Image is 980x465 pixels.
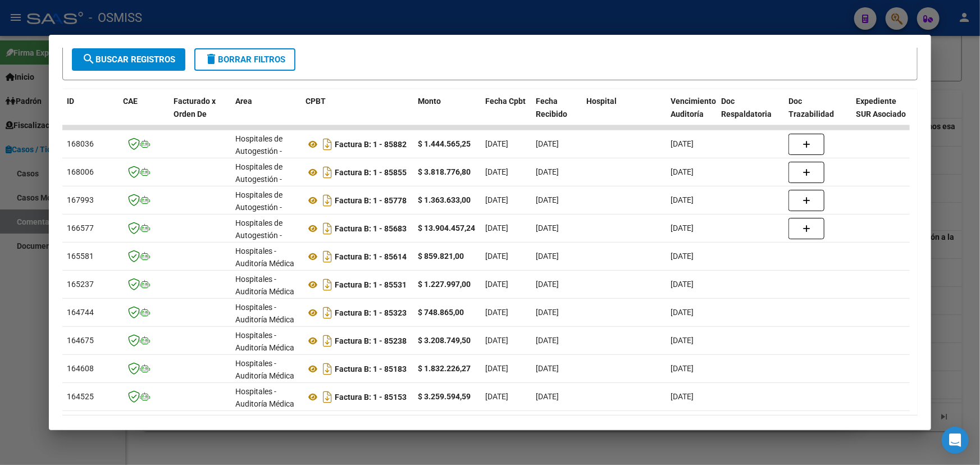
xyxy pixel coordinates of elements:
span: [DATE] [536,336,559,345]
strong: $ 1.832.226,27 [418,364,471,373]
i: Descargar documento [320,332,335,350]
datatable-header-cell: Facturado x Orden De [169,89,231,139]
strong: $ 3.259.594,59 [418,392,471,401]
span: 164608 [67,364,94,373]
span: [DATE] [536,364,559,373]
strong: Factura B: 1 - 85238 [335,336,407,345]
strong: Factura B: 1 - 85614 [335,252,407,261]
strong: $ 1.227.997,00 [418,280,471,289]
span: 164525 [67,392,94,401]
span: Hospitales - Auditoría Médica [235,387,294,409]
span: ID [67,97,74,106]
span: [DATE] [671,308,694,317]
span: 166577 [67,224,94,233]
i: Descargar documento [320,135,335,153]
strong: Factura B: 1 - 85183 [335,364,407,373]
span: CAE [123,97,138,106]
mat-icon: delete [204,52,218,66]
span: [DATE] [671,224,694,233]
datatable-header-cell: Monto [413,89,481,139]
strong: $ 859.821,00 [418,252,464,261]
div: 400 total [62,416,231,444]
span: [DATE] [485,336,508,345]
datatable-header-cell: Doc Trazabilidad [784,89,851,139]
span: [DATE] [485,167,508,176]
div: Open Intercom Messenger [942,427,969,454]
span: Hospitales - Auditoría Médica [235,247,294,268]
span: 167993 [67,195,94,204]
strong: $ 748.865,00 [418,308,464,317]
span: Monto [418,97,441,106]
datatable-header-cell: Hospital [582,89,666,139]
button: Buscar Registros [72,48,185,71]
span: Hospitales - Auditoría Médica [235,275,294,297]
button: Borrar Filtros [194,48,295,71]
strong: Factura B: 1 - 85683 [335,224,407,233]
strong: $ 3.818.776,80 [418,167,471,176]
span: [DATE] [536,139,559,148]
strong: $ 1.444.565,25 [418,139,471,148]
span: [DATE] [485,252,508,261]
i: Descargar documento [320,388,335,406]
span: Hospitales de Autogestión - Afiliaciones [235,134,282,169]
strong: Factura B: 1 - 85778 [335,196,407,205]
span: [DATE] [485,139,508,148]
span: Buscar Registros [82,54,175,65]
datatable-header-cell: CAE [118,89,169,139]
strong: $ 13.904.457,24 [418,224,475,233]
i: Descargar documento [320,220,335,238]
mat-icon: search [82,52,95,66]
span: Doc Trazabilidad [788,97,834,118]
span: 168006 [67,167,94,176]
span: [DATE] [671,280,694,289]
span: [DATE] [671,336,694,345]
span: [DATE] [485,364,508,373]
span: [DATE] [485,280,508,289]
strong: Factura B: 1 - 85531 [335,280,407,289]
datatable-header-cell: ID [62,89,118,139]
span: [DATE] [671,364,694,373]
datatable-header-cell: Vencimiento Auditoría [666,89,717,139]
span: Doc Respaldatoria [721,97,772,118]
i: Descargar documento [320,360,335,378]
strong: Factura B: 1 - 85323 [335,308,407,317]
i: Descargar documento [320,304,335,322]
span: Vencimiento Auditoría [671,97,716,118]
span: 168036 [67,139,94,148]
strong: $ 3.208.749,50 [418,336,471,345]
span: Borrar Filtros [204,54,285,65]
span: 165581 [67,252,94,261]
datatable-header-cell: Doc Respaldatoria [717,89,784,139]
span: Hospitales - Auditoría Médica [235,303,294,325]
span: 165237 [67,280,94,289]
span: Hospitales de Autogestión - Afiliaciones [235,190,282,225]
span: Hospitales - Auditoría Médica [235,359,294,381]
span: CPBT [306,97,326,106]
datatable-header-cell: CPBT [301,89,413,139]
span: [DATE] [485,224,508,233]
i: Descargar documento [320,192,335,209]
i: Descargar documento [320,276,335,294]
span: [DATE] [485,392,508,401]
span: [DATE] [671,139,694,148]
span: 164744 [67,308,94,317]
datatable-header-cell: Expediente SUR Asociado [851,89,913,139]
span: [DATE] [536,252,559,261]
span: [DATE] [536,167,559,176]
span: [DATE] [485,308,508,317]
datatable-header-cell: Fecha Recibido [531,89,582,139]
span: Fecha Recibido [536,97,567,118]
strong: Factura B: 1 - 85153 [335,393,407,402]
span: Area [235,97,252,106]
span: Hospitales - Auditoría Médica [235,331,294,353]
span: [DATE] [536,308,559,317]
span: [DATE] [671,167,694,176]
span: [DATE] [671,252,694,261]
strong: Factura B: 1 - 85855 [335,168,407,177]
span: [DATE] [671,195,694,204]
span: 164675 [67,336,94,345]
datatable-header-cell: Area [231,89,301,139]
span: Facturado x Orden De [174,97,216,118]
strong: Factura B: 1 - 85882 [335,140,407,149]
datatable-header-cell: Fecha Cpbt [481,89,531,139]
